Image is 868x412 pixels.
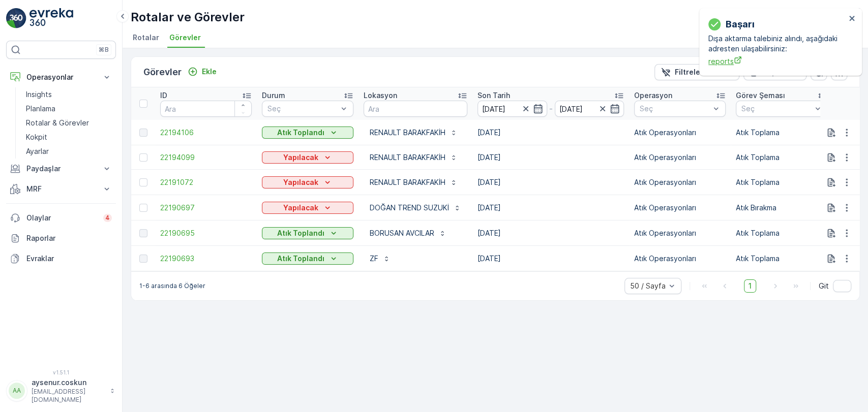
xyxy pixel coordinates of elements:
p: Rotalar ve Görevler [131,9,245,25]
a: Planlama [22,102,116,116]
div: Toggle Row Selected [139,204,147,212]
p: Görev Şeması [736,90,785,101]
p: Son Tarih [477,90,510,101]
p: Rotalar & Görevler [26,118,89,128]
p: Atık Toplandı [277,253,324,264]
button: close [849,14,856,24]
p: Atık Toplama [736,228,827,238]
span: Git [819,281,829,291]
a: 22190695 [160,228,252,238]
input: dd/mm/yyyy [477,101,547,117]
button: Yapılacak [262,202,353,214]
span: 1 [744,279,756,293]
p: RENAULT BARAKFAKİH [370,128,445,138]
button: RENAULT BARAKFAKİH [364,149,464,166]
button: Atık Toplandı [262,126,353,139]
p: Atık Toplama [736,152,827,163]
button: Yapılacak [262,151,353,164]
p: Evraklar [26,253,112,264]
p: Atık Operasyonları [634,203,726,213]
p: MRF [26,184,96,194]
p: Atık Toplama [736,177,827,187]
div: Toggle Row Selected [139,229,147,237]
td: [DATE] [472,120,629,145]
p: Durum [262,90,285,101]
p: Atık Operasyonları [634,228,726,238]
p: - [549,103,553,115]
td: [DATE] [472,220,629,246]
div: AA [9,383,25,399]
a: 22190697 [160,203,252,213]
input: Ara [364,101,467,117]
button: Filtreleri temizle [654,64,739,80]
img: logo [6,8,26,28]
p: Atık Operasyonları [634,177,726,187]
a: Ayarlar [22,144,116,159]
span: 22190693 [160,253,252,264]
p: Dışa aktarma talebiniz alındı, aşağıdaki adresten ulaşabilirsiniz: [708,34,846,54]
p: Atık Toplama [736,253,827,264]
button: Yapılacak [262,176,353,188]
a: 22191072 [160,177,252,187]
button: Paydaşlar [6,159,116,179]
span: Rotalar [133,33,159,43]
a: Raporlar [6,228,116,248]
span: Görevler [169,33,201,43]
p: Yapılacak [283,177,318,187]
p: Atık Toplandı [277,128,324,138]
button: BORUSAN AVCILAR [364,225,453,241]
p: 4 [105,214,110,222]
p: Atık Operasyonları [634,128,726,138]
p: başarı [726,17,755,31]
button: Atık Toplandı [262,252,353,265]
p: DOĞAN TREND SUZUKİ [370,203,449,213]
p: Görevler [143,65,182,79]
p: Yapılacak [283,152,318,163]
p: Seç [640,104,710,114]
td: [DATE] [472,145,629,170]
a: 22194106 [160,128,252,138]
p: Ayarlar [26,146,49,156]
input: Ara [160,101,252,117]
p: Atık Operasyonları [634,152,726,163]
p: Seç [267,104,338,114]
span: reports [708,56,846,67]
p: RENAULT BARAKFAKİH [370,152,445,163]
p: Lokasyon [364,90,397,101]
button: Ekle [184,66,221,78]
button: ZF [364,250,397,267]
a: Insights [22,87,116,102]
p: Kokpit [26,132,47,142]
p: [EMAIL_ADDRESS][DOMAIN_NAME] [32,388,105,404]
td: [DATE] [472,246,629,271]
p: Ekle [202,67,217,77]
td: [DATE] [472,195,629,220]
div: Toggle Row Selected [139,153,147,162]
p: Filtreleri temizle [675,67,733,77]
p: RENAULT BARAKFAKİH [370,177,445,187]
a: Rotalar & Görevler [22,116,116,130]
div: Toggle Row Selected [139,178,147,186]
p: Olaylar [26,213,97,223]
img: logo_light-DOdMpM7g.png [29,8,73,28]
p: Seç [741,104,812,114]
p: Planlama [26,104,55,114]
p: Yapılacak [283,203,318,213]
span: v 1.51.1 [6,369,116,375]
input: dd/mm/yyyy [555,101,624,117]
p: Atık Toplama [736,128,827,138]
p: Atık Operasyonları [634,253,726,264]
p: Operasyon [634,90,672,101]
button: Atık Toplandı [262,227,353,239]
button: AAaysenur.coskun[EMAIL_ADDRESS][DOMAIN_NAME] [6,377,116,404]
div: Toggle Row Selected [139,255,147,263]
p: Operasyonlar [26,72,96,82]
button: MRF [6,179,116,199]
p: Insights [26,89,52,100]
p: ZF [370,253,378,264]
p: Paydaşlar [26,164,96,174]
